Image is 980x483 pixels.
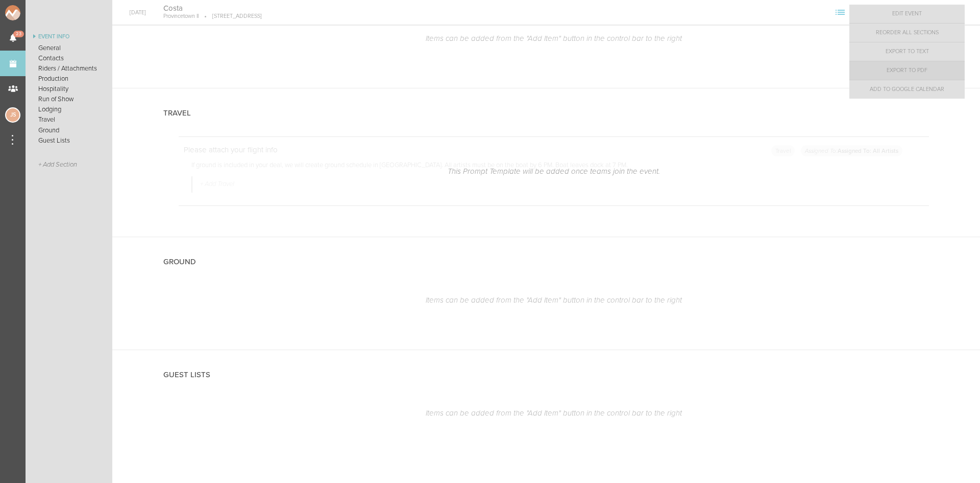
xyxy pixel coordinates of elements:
[849,42,965,61] a: Export to Text
[163,258,196,266] h4: Ground
[5,5,63,20] img: NOMAD
[848,9,865,15] span: View Itinerary
[26,74,112,84] a: Production
[26,63,112,74] a: Riders / Attachments
[179,408,929,418] p: Items can be added from the "Add Item" button in the control bar to the right
[832,9,848,15] span: View Sections
[26,53,112,63] a: Contacts
[849,24,965,42] a: Reorder All Sections
[849,5,965,23] a: Edit Event
[849,61,965,80] a: Export to PDF
[163,13,199,20] p: Provincetown II
[26,84,112,94] a: Hospitality
[13,31,24,37] span: 23
[179,34,929,43] p: Items can be added from the "Add Item" button in the control bar to the right
[163,371,210,379] h4: Guest Lists
[876,4,894,21] div: Boat Cruise Summer Series
[5,107,20,123] div: Jessica Smith
[163,109,191,118] h4: Travel
[26,43,112,53] a: General
[163,4,262,13] h4: Costa
[199,13,262,20] p: [STREET_ADDRESS]
[26,104,112,114] a: Lodging
[849,80,965,99] a: Add to Google Calendar
[26,125,112,135] a: Ground
[26,31,112,43] a: Event Info
[26,114,112,125] a: Travel
[179,295,929,305] p: Items can be added from the "Add Item" button in the control bar to the right
[26,94,112,104] a: Run of Show
[26,135,112,146] a: Guest Lists
[38,161,77,169] span: + Add Section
